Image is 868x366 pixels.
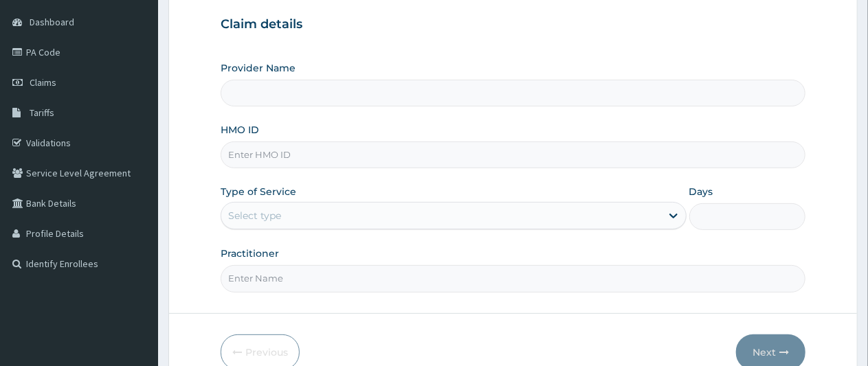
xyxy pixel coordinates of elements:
span: Tariffs [30,106,54,119]
input: Enter HMO ID [221,141,805,168]
label: Provider Name [221,61,296,75]
input: Enter Name [221,265,805,292]
label: Practitioner [221,247,279,260]
label: Days [689,185,713,198]
label: Type of Service [221,185,296,198]
span: Claims [30,76,56,89]
h3: Claim details [221,17,805,32]
div: Select type [228,209,281,222]
label: HMO ID [221,123,259,137]
span: Dashboard [30,16,74,28]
